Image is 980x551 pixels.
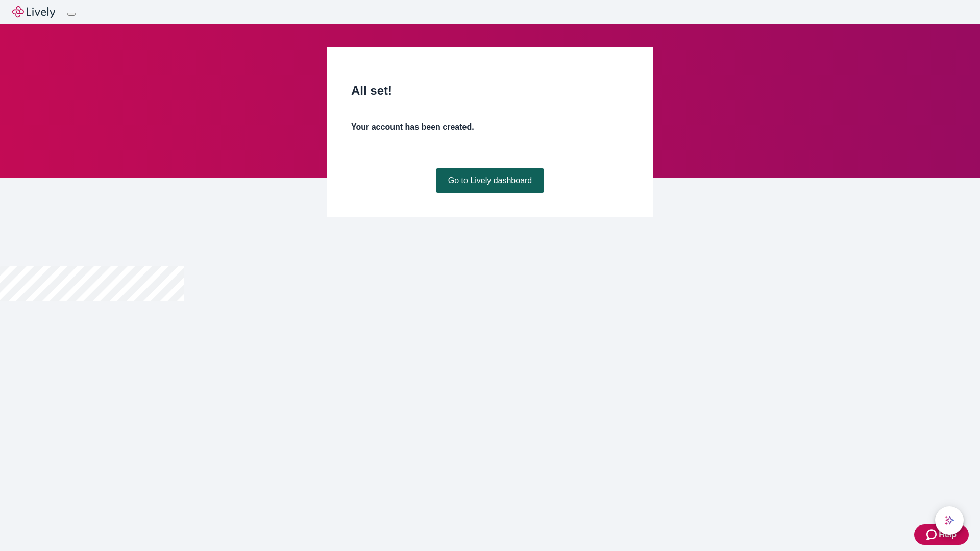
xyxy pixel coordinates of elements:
button: Zendesk support iconHelp [914,524,969,545]
h2: All set! [351,82,629,100]
button: chat [935,506,964,535]
h4: Your account has been created. [351,121,629,133]
a: Go to Lively dashboard [436,168,545,193]
svg: Lively AI Assistant [944,515,954,525]
button: Log out [67,13,76,16]
span: Help [939,529,957,541]
svg: Zendesk support icon [926,529,939,541]
img: Lively [12,6,55,18]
